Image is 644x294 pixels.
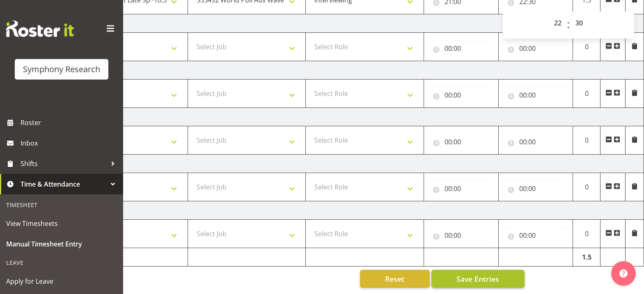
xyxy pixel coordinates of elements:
span: View Timesheets [6,217,117,230]
td: 0 [573,173,600,201]
td: [DATE] [70,108,644,126]
button: Reset [360,270,430,288]
td: [DATE] [70,201,644,220]
td: [DATE] [70,14,644,33]
td: 1.5 [573,248,600,267]
input: Click to select... [428,40,494,57]
a: Manual Timesheet Entry [2,234,121,254]
span: : [567,15,570,35]
span: Shifts [21,157,107,170]
div: Symphony Research [23,63,100,75]
a: Apply for Leave [2,271,121,292]
td: [DATE] [70,61,644,80]
input: Click to select... [503,134,569,150]
td: 0 [573,33,600,61]
span: Save Entries [456,273,499,284]
img: help-xxl-2.png [619,269,628,278]
span: Manual Timesheet Entry [6,238,117,250]
span: Apply for Leave [6,275,117,287]
td: 0 [573,80,600,108]
td: 0 [573,220,600,248]
button: Save Entries [431,270,525,288]
input: Click to select... [428,134,494,150]
span: Time & Attendance [21,178,107,190]
div: Leave [2,254,121,271]
input: Click to select... [503,87,569,103]
input: Click to select... [503,227,569,244]
img: Rosterit website logo [6,21,74,37]
input: Click to select... [428,87,494,103]
div: Timesheet [2,196,121,213]
input: Click to select... [503,40,569,57]
input: Click to select... [503,180,569,197]
td: Total Hours [70,248,188,267]
td: 0 [573,126,600,155]
a: View Timesheets [2,213,121,234]
span: Inbox [21,137,119,149]
span: Roster [21,116,119,129]
input: Click to select... [428,180,494,197]
td: [DATE] [70,155,644,173]
input: Click to select... [428,227,494,244]
span: Reset [385,273,404,284]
